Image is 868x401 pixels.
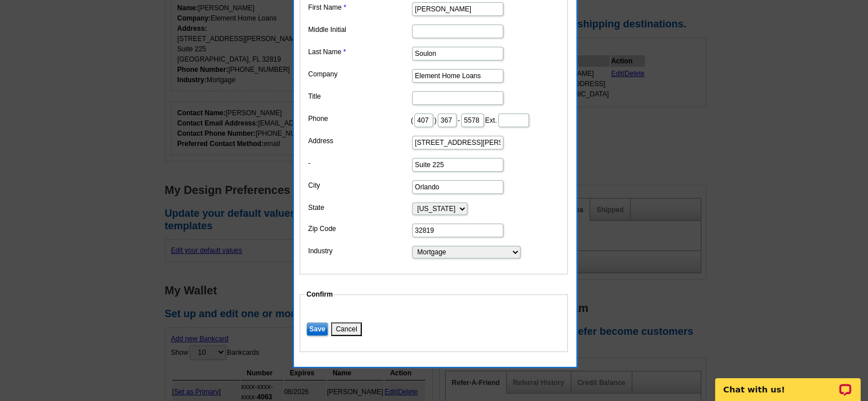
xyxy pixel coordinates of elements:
legend: Confirm [305,289,334,299]
label: First Name [308,2,411,13]
label: Phone [308,114,411,124]
label: Title [308,91,411,102]
input: Save [306,322,328,336]
label: - [308,158,411,168]
button: Cancel [331,322,361,336]
iframe: LiveChat chat widget [708,365,868,401]
label: Address [308,136,411,146]
label: City [308,180,411,191]
dd: ( ) - Ext. [305,111,562,128]
label: Industry [308,246,411,256]
label: Zip Code [308,224,411,234]
label: Company [308,69,411,79]
label: Middle Initial [308,25,411,35]
label: State [308,202,411,213]
label: Last Name [308,47,411,57]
